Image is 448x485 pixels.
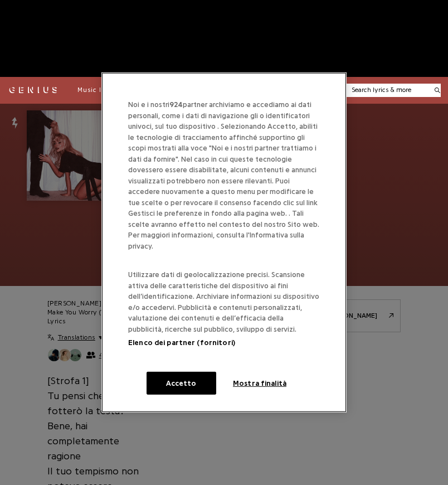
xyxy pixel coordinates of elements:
div: Bandiera dei biscotti [101,72,347,413]
button: Mostra finalità, Apre la finestra di dialogo del centro preferenze [225,372,295,395]
span: Music IQ [77,86,107,93]
span: 924 [169,101,183,108]
p: Utilizzare dati di geolocalizzazione precisi. Scansione attiva delle caratteristiche del disposit... [128,269,320,348]
button: Accetto [147,372,216,395]
div: Noi e i nostri partner archiviamo e accediamo ai dati personali, come i dati di navigazione gli o... [128,99,320,269]
div: La vostra privacy è per noi molto importante [101,72,347,413]
button: Elenco dei partner (fornitori) [128,337,235,348]
input: Search lyrics & more [345,85,428,95]
a: Music IQ [77,86,107,95]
